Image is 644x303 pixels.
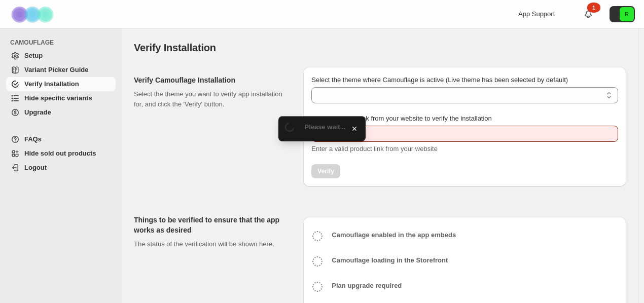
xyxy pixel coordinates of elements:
span: Hide specific variants [24,94,92,102]
a: FAQs [6,132,116,146]
span: FAQs [24,135,42,143]
a: Upgrade [6,105,116,120]
h2: Verify Camouflage Installation [134,75,287,85]
span: Hide sold out products [24,149,96,157]
h2: Things to be verified to ensure that the app works as desired [134,215,287,235]
a: Logout [6,161,116,175]
span: Verify Installation [134,42,216,53]
text: R [625,11,629,17]
span: Variant Picker Guide [24,66,88,73]
span: Enter a Product link from your website to verify the installation [311,115,492,122]
div: 1 [587,3,600,13]
b: Camouflage loading in the Storefront [332,256,448,264]
span: Upgrade [24,108,51,116]
span: Please wait... [305,123,346,131]
span: Setup [24,52,43,59]
a: Variant Picker Guide [6,63,116,77]
span: Enter a valid product link from your website [311,145,438,153]
span: App Support [518,10,555,18]
span: Logout [24,164,47,171]
a: Hide specific variants [6,91,116,105]
a: 1 [583,9,593,19]
a: Verify Installation [6,77,116,91]
a: Setup [6,49,116,63]
b: Camouflage enabled in the app embeds [332,231,456,239]
span: Select the theme where Camouflage is active (Live theme has been selected by default) [311,76,568,84]
span: Verify Installation [24,80,79,88]
a: Hide sold out products [6,146,116,161]
span: CAMOUFLAGE [10,39,117,47]
button: Avatar with initials R [610,6,635,22]
p: The status of the verification will be shown here. [134,239,287,249]
span: Avatar with initials R [620,7,634,21]
p: Select the theme you want to verify app installation for, and click the 'Verify' button. [134,89,287,109]
img: Camouflage [8,1,59,28]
